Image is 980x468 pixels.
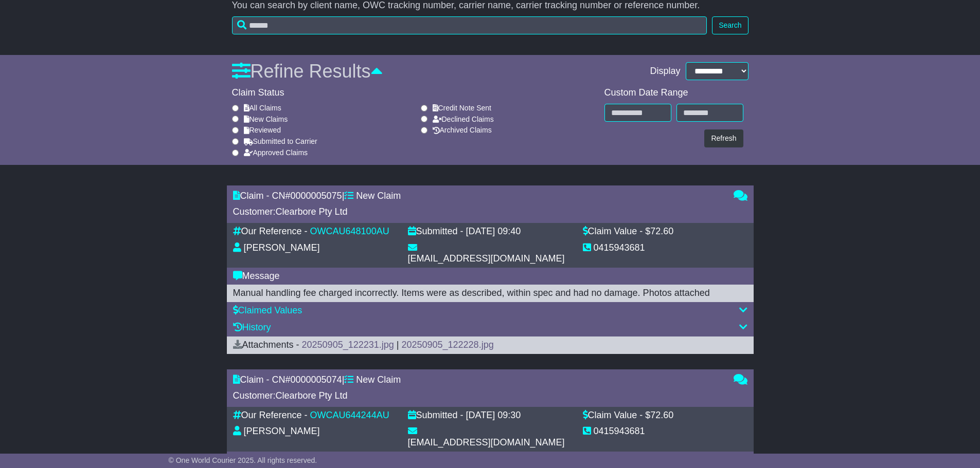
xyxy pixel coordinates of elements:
div: $72.60 [645,410,673,421]
div: [DATE] 09:30 [466,410,521,421]
span: © One World Courier 2025. All rights reserved. [169,456,317,464]
label: Reviewed [244,126,281,135]
label: All Claims [244,104,281,113]
a: 20250905_122231.jpg [302,340,394,350]
div: Our Reference - [233,410,308,421]
label: Submitted to Carrier [244,137,317,146]
div: Submitted - [408,226,464,237]
a: History [233,322,271,332]
label: Credit Note Sent [433,104,492,113]
div: Claim Value - [583,226,643,237]
span: 0000005075 [291,191,342,201]
a: OWCAU648100AU [310,226,389,236]
div: 0415943681 [594,426,645,437]
div: Message [233,271,747,282]
span: 0000005074 [291,375,342,385]
span: | [397,340,399,350]
div: Claim Status [232,87,599,99]
a: OWCAU644244AU [310,410,389,420]
span: Display [650,66,680,77]
a: Claimed Values [233,305,302,315]
div: Claim - CN# | [233,375,723,386]
span: Clearbore Pty Ltd [276,390,348,401]
label: New Claims [244,115,288,124]
div: Submitted - [408,410,464,421]
button: Refresh [704,129,743,147]
div: Claim - CN# | [233,191,723,202]
span: New Claim [356,375,401,385]
div: Our Reference - [233,226,308,237]
span: New Claim [356,191,401,201]
div: [DATE] 09:40 [466,226,521,237]
div: [PERSON_NAME] [244,426,320,437]
div: [EMAIL_ADDRESS][DOMAIN_NAME] [408,253,565,265]
div: Claim Value - [583,410,643,421]
label: Archived Claims [433,126,492,135]
div: Customer: [233,390,723,402]
div: 0415943681 [594,242,645,254]
button: Search [712,16,748,34]
span: Attachments - [233,340,299,350]
div: [PERSON_NAME] [244,242,320,254]
label: Declined Claims [433,115,494,124]
div: Manual handling fee charged incorrectly. Items were as described, within spec and had no damage. ... [233,288,747,299]
label: Approved Claims [244,148,308,157]
div: History [233,322,747,333]
a: Refine Results [232,61,383,82]
div: Custom Date Range [604,87,743,99]
a: 20250905_122228.jpg [401,340,493,350]
div: Customer: [233,207,723,218]
div: $72.60 [645,226,673,237]
div: [EMAIL_ADDRESS][DOMAIN_NAME] [408,437,565,448]
span: Clearbore Pty Ltd [276,207,348,217]
div: Claimed Values [233,305,747,316]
